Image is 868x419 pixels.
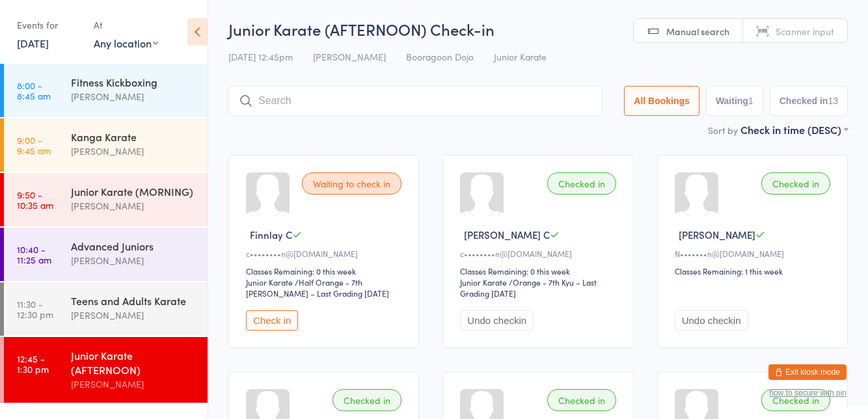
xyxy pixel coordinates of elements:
[4,337,208,403] a: 12:45 -1:30 pmJunior Karate (AFTERNOON)[PERSON_NAME]
[71,377,197,392] div: [PERSON_NAME]
[547,389,616,411] div: Checked in
[406,50,474,63] span: Booragoon Dojo
[246,310,298,331] button: Check in
[748,96,753,106] div: 1
[332,389,401,411] div: Checked in
[4,173,208,226] a: 9:50 -10:35 amJunior Karate (MORNING)[PERSON_NAME]
[71,129,197,144] div: Kanga Karate
[17,36,49,50] a: [DATE]
[71,89,197,104] div: [PERSON_NAME]
[708,124,738,137] label: Sort by
[228,50,293,63] span: [DATE] 12:45pm
[4,228,208,281] a: 10:40 -11:25 amAdvanced Juniors[PERSON_NAME]
[460,265,619,277] div: Classes Remaining: 0 this week
[769,388,847,398] button: how to secure with pin
[666,25,729,38] span: Manual search
[71,253,197,268] div: [PERSON_NAME]
[228,86,603,116] input: Search
[17,14,81,36] div: Events for
[313,50,386,63] span: [PERSON_NAME]
[761,172,830,195] div: Checked in
[768,364,847,380] button: Exit kiosk mode
[250,228,292,241] span: Finnlay C
[17,299,53,319] time: 11:30 - 12:30 pm
[71,239,197,253] div: Advanced Juniors
[71,144,197,159] div: [PERSON_NAME]
[740,122,848,137] div: Check in time (DESC)
[17,353,49,374] time: 12:45 - 1:30 pm
[770,86,848,116] button: Checked in13
[460,277,507,288] div: Junior Karate
[464,228,550,241] span: [PERSON_NAME] C
[17,189,53,210] time: 9:50 - 10:35 am
[706,86,763,116] button: Waiting1
[94,36,158,50] div: Any location
[4,64,208,117] a: 8:00 -8:45 amFitness Kickboxing[PERSON_NAME]
[246,265,405,277] div: Classes Remaining: 0 this week
[94,14,158,36] div: At
[4,282,208,336] a: 11:30 -12:30 pmTeens and Adults Karate[PERSON_NAME]
[828,96,838,106] div: 13
[675,248,834,259] div: N•••••••n@[DOMAIN_NAME]
[776,25,834,38] span: Scanner input
[71,75,197,89] div: Fitness Kickboxing
[246,248,405,259] div: c••••••••n@[DOMAIN_NAME]
[4,118,208,172] a: 9:00 -9:45 amKanga Karate[PERSON_NAME]
[71,184,197,198] div: Junior Karate (MORNING)
[547,172,616,195] div: Checked in
[460,277,597,299] span: / Orange - 7th Kyu – Last Grading [DATE]
[71,293,197,308] div: Teens and Adults Karate
[246,277,389,299] span: / Half Orange - 7th [PERSON_NAME] – Last Grading [DATE]
[675,310,748,331] button: Undo checkin
[246,277,293,288] div: Junior Karate
[17,135,51,155] time: 9:00 - 9:45 am
[624,86,699,116] button: All Bookings
[71,348,197,377] div: Junior Karate (AFTERNOON)
[460,310,534,331] button: Undo checkin
[460,248,619,259] div: c••••••••n@[DOMAIN_NAME]
[679,228,755,241] span: [PERSON_NAME]
[302,172,401,195] div: Waiting to check in
[228,18,848,40] h2: Junior Karate (AFTERNOON) Check-in
[494,50,547,63] span: Junior Karate
[17,80,51,101] time: 8:00 - 8:45 am
[71,198,197,213] div: [PERSON_NAME]
[71,308,197,323] div: [PERSON_NAME]
[17,244,51,265] time: 10:40 - 11:25 am
[675,265,834,277] div: Classes Remaining: 1 this week
[761,389,830,411] div: Checked in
